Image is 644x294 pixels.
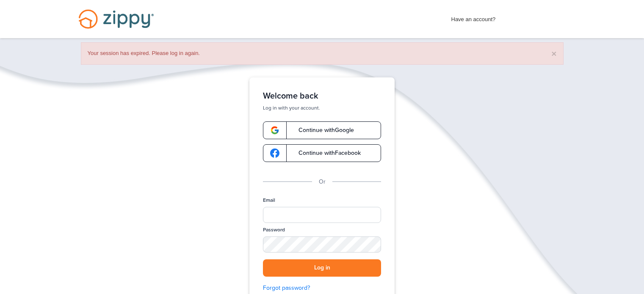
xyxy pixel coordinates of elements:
[270,148,279,158] img: google-logo
[263,207,381,223] input: Email
[263,226,285,234] label: Password
[263,104,381,111] p: Log in with your account.
[263,259,381,277] button: Log in
[290,127,354,133] span: Continue with Google
[263,91,381,101] h1: Welcome back
[263,144,381,162] a: google-logoContinue withFacebook
[263,197,275,204] label: Email
[290,150,361,156] span: Continue with Facebook
[270,126,279,135] img: google-logo
[451,11,496,24] span: Have an account?
[263,121,381,139] a: google-logoContinue withGoogle
[551,49,556,58] button: ×
[263,236,381,253] input: Password
[319,177,326,187] p: Or
[81,42,564,65] div: Your session has expired. Please log in again.
[263,283,381,293] a: Forgot password?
